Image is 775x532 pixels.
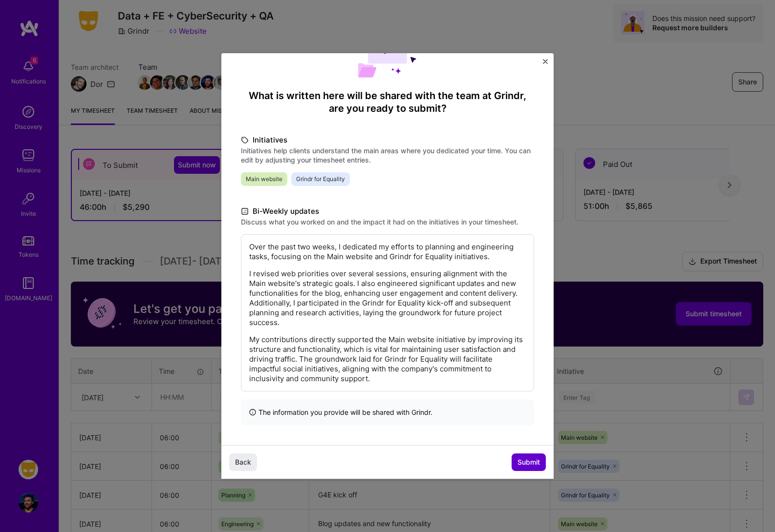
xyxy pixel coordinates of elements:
p: Over the past two weeks, I dedicated my efforts to planning and engineering tasks, focusing on th... [249,242,526,262]
p: I revised web priorities over several sessions, ensuring alignment with the Main website's strate... [249,269,526,327]
label: Initiatives help clients understand the main areas where you dedicated your time. You can edit by... [241,146,534,164]
i: icon TagBlack [241,135,249,146]
label: Initiatives [241,134,534,146]
label: Discuss what you worked on and the impact it had on the initiatives in your timesheet. [241,217,534,226]
span: Back [235,457,251,467]
span: Submit [517,457,540,467]
p: My contributions directly supported the Main website initiative by improving its structure and fu... [249,335,526,384]
div: The information you provide will be shared with Grindr . [241,399,534,425]
span: Grindr for Equality [291,172,350,186]
i: icon DocumentBlack [241,206,249,217]
h4: What is written here will be shared with the team at Grindr , are you ready to submit? [241,89,534,115]
label: Bi-Weekly updates [241,205,534,217]
i: icon InfoBlack [249,407,257,417]
span: Main website [241,172,287,186]
button: Close [543,59,548,69]
button: Submit [512,453,546,471]
button: Back [229,453,257,471]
